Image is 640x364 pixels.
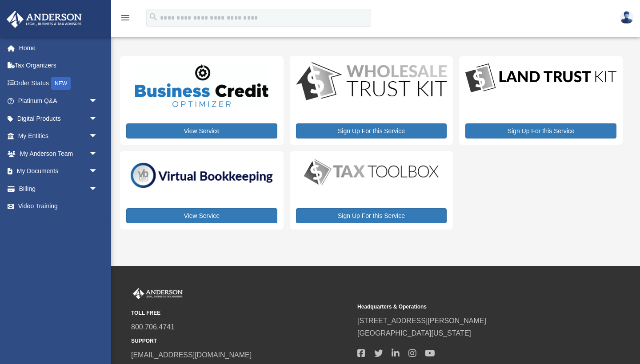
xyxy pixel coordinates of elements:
[296,62,447,102] img: WS-Trust-Kit-lgo-1.jpg
[6,145,111,162] a: My Anderson Teamarrow_drop_down
[51,77,71,90] div: NEW
[89,145,107,163] span: arrow_drop_down
[620,11,633,24] img: User Pic
[357,329,471,337] a: [GEOGRAPHIC_DATA][US_STATE]
[89,110,107,128] span: arrow_drop_down
[4,11,84,28] img: Anderson Advisors Platinum Portal
[6,57,111,75] a: Tax Organizers
[296,157,447,187] img: taxtoolbox_new-1.webp
[89,180,107,198] span: arrow_drop_down
[126,208,277,223] a: View Service
[131,323,175,331] a: 800.706.4741
[89,92,107,111] span: arrow_drop_down
[465,62,616,95] img: LandTrust_lgo-1.jpg
[89,127,107,146] span: arrow_drop_down
[6,127,111,145] a: My Entitiesarrow_drop_down
[131,351,252,359] a: [EMAIL_ADDRESS][DOMAIN_NAME]
[6,180,111,198] a: Billingarrow_drop_down
[131,309,351,318] small: TOLL FREE
[296,208,447,223] a: Sign Up For this Service
[89,162,107,181] span: arrow_drop_down
[131,336,351,346] small: SUPPORT
[6,162,111,180] a: My Documentsarrow_drop_down
[465,123,616,138] a: Sign Up For this Service
[6,110,107,127] a: Digital Productsarrow_drop_down
[296,123,447,138] a: Sign Up For this Service
[6,198,111,215] a: Video Training
[6,39,111,57] a: Home
[148,12,158,22] i: search
[6,92,111,110] a: Platinum Q&Aarrow_drop_down
[126,123,277,138] a: View Service
[131,288,184,300] img: Anderson Advisors Platinum Portal
[120,16,131,23] a: menu
[120,12,131,23] i: menu
[357,317,486,324] a: [STREET_ADDRESS][PERSON_NAME]
[6,74,111,92] a: Order StatusNEW
[357,302,577,312] small: Headquarters & Operations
